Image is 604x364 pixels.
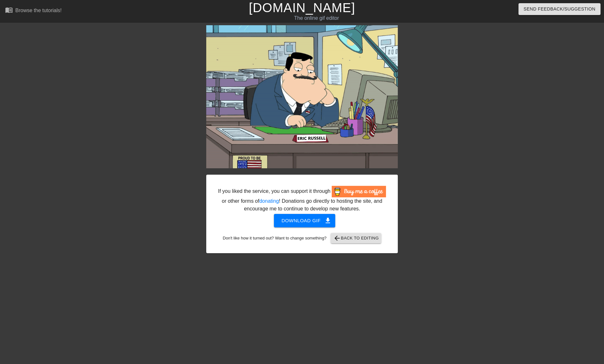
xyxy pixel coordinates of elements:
[331,233,381,243] button: Back to Editing
[333,234,379,242] span: Back to Editing
[206,25,398,168] img: xEfDbmK1.gif
[282,216,328,225] span: Download gif
[333,234,341,242] span: arrow_back
[217,186,387,213] div: If you liked the service, you can support it through or other forms of ! Donations go directly to...
[5,6,62,16] a: Browse the tutorials!
[269,217,336,223] a: Download gif
[216,233,388,243] div: Don't like how it turned out? Want to change something?
[524,5,595,13] span: Send Feedback/Suggestion
[205,14,429,22] div: The online gif editor
[15,8,62,13] div: Browse the tutorials!
[332,186,386,197] img: Buy Me A Coffee
[274,214,336,227] button: Download gif
[5,6,13,14] span: menu_book
[518,3,600,15] button: Send Feedback/Suggestion
[249,1,355,15] a: [DOMAIN_NAME]
[259,198,279,204] a: donating
[324,217,332,224] span: get_app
